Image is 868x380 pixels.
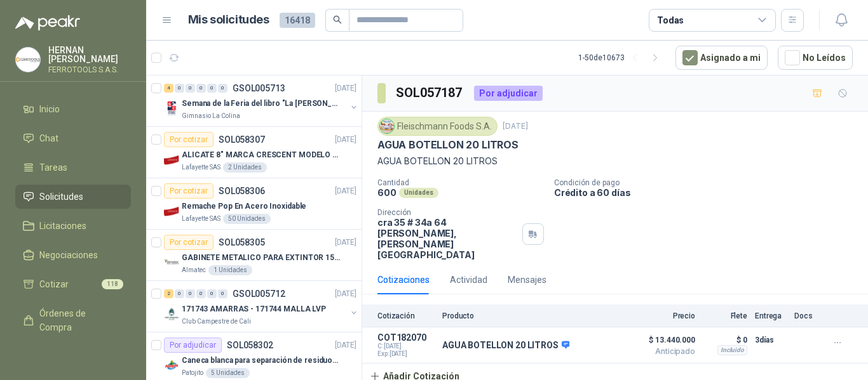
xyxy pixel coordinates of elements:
img: Company Logo [164,255,179,270]
p: AGUA BOTELLON 20 LITROS [377,138,519,152]
div: 0 [218,84,227,93]
p: [DATE] [503,121,528,133]
div: Unidades [399,188,438,198]
a: Tareas [15,155,131,180]
p: Semana de la Feria del libro "La [PERSON_NAME]" [182,98,340,110]
p: ALICATE 8" MARCA CRESCENT MODELO 38008tv [182,149,340,161]
p: GSOL005713 [233,84,285,93]
span: Chat [39,131,58,145]
img: Company Logo [164,152,179,167]
a: Inicio [15,97,131,121]
p: 3 días [755,332,787,348]
p: Docs [794,311,820,320]
p: Lafayette SAS [182,214,220,224]
span: Tareas [39,161,67,174]
div: Fleischmann Foods S.A. [377,117,498,136]
div: Cotizaciones [377,273,430,287]
p: cra 35 # 34a 64 [PERSON_NAME] , [PERSON_NAME][GEOGRAPHIC_DATA] [377,217,517,260]
div: 5 Unidades [206,368,250,378]
p: [DATE] [335,237,356,249]
a: Por cotizarSOL058307[DATE] Company LogoALICATE 8" MARCA CRESCENT MODELO 38008tvLafayette SAS2 Uni... [146,127,362,178]
div: 0 [196,84,206,93]
span: 16418 [280,13,315,28]
div: Todas [657,13,684,27]
div: 50 Unidades [223,214,271,224]
p: Flete [703,311,747,320]
p: [DATE] [335,82,356,95]
a: Cotizar118 [15,272,131,296]
p: Patojito [182,368,203,378]
p: AGUA BOTELLON 20 LITROS [377,154,853,168]
p: Crédito a 60 días [554,187,863,198]
img: Company Logo [164,204,179,219]
p: Condición de pago [554,178,863,187]
a: Órdenes de Compra [15,301,131,339]
span: search [333,15,342,24]
div: 0 [218,289,227,298]
a: Remisiones [15,344,131,369]
div: 0 [175,84,184,93]
div: 1 - 50 de 10673 [578,48,665,68]
div: 1 Unidades [208,265,252,275]
img: Company Logo [164,101,179,116]
p: Club Campestre de Cali [182,317,251,327]
div: 0 [207,84,217,93]
img: Company Logo [16,48,40,72]
img: Company Logo [164,358,179,373]
p: $ 0 [703,332,747,348]
a: Solicitudes [15,185,131,209]
div: 2 [164,289,173,298]
a: Chat [15,126,131,150]
a: 2 0 0 0 0 0 GSOL005712[DATE] Company Logo171743 AMARRAS - 171744 MALLA LVPClub Campestre de Cali [164,286,359,327]
p: SOL058306 [219,187,265,195]
p: 171743 AMARRAS - 171744 MALLA LVP [182,303,326,315]
p: Cantidad [377,178,544,187]
button: No Leídos [778,46,853,70]
h1: Mis solicitudes [188,11,269,29]
a: Licitaciones [15,214,131,238]
span: Solicitudes [39,190,83,204]
h3: SOL057187 [396,83,464,103]
div: Por cotizar [164,235,214,250]
span: Licitaciones [39,219,86,233]
div: 0 [207,289,217,298]
a: Por cotizarSOL058305[DATE] Company LogoGABINETE METALICO PARA EXTINTOR 15 LBAlmatec1 Unidades [146,230,362,281]
p: [DATE] [335,288,356,300]
a: 4 0 0 0 0 0 GSOL005713[DATE] Company LogoSemana de la Feria del libro "La [PERSON_NAME]"Gimnasio ... [164,81,359,121]
p: SOL058307 [219,135,265,144]
span: $ 13.440.000 [632,332,695,348]
p: FERROTOOLS S.A.S. [48,66,131,74]
p: COT182070 [377,332,435,343]
p: Dirección [377,208,517,217]
div: 0 [196,289,206,298]
p: GABINETE METALICO PARA EXTINTOR 15 LB [182,252,340,264]
p: AGUA BOTELLON 20 LITROS [442,340,569,351]
img: Logo peakr [15,15,80,30]
p: Precio [632,311,695,320]
p: [DATE] [335,339,356,351]
p: GSOL005712 [233,289,285,298]
button: Asignado a mi [675,46,768,70]
span: Negociaciones [39,248,98,262]
span: 118 [102,279,123,289]
div: Actividad [450,273,487,287]
div: 4 [164,84,173,93]
span: C: [DATE] [377,343,435,350]
p: Caneca blanca para separación de residuos 121 LT [182,355,340,367]
div: Incluido [717,345,747,355]
p: Almatec [182,265,206,275]
div: Por cotizar [164,132,214,147]
span: Anticipado [632,348,695,355]
p: 600 [377,187,397,198]
div: 0 [175,289,184,298]
div: 0 [186,289,195,298]
p: [DATE] [335,134,356,146]
a: Negociaciones [15,243,131,267]
span: Exp: [DATE] [377,350,435,358]
p: Entrega [755,311,787,320]
div: Por adjudicar [164,337,222,353]
p: [DATE] [335,185,356,197]
div: 2 Unidades [223,162,267,173]
p: Cotización [377,311,435,320]
p: SOL058305 [219,238,265,247]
